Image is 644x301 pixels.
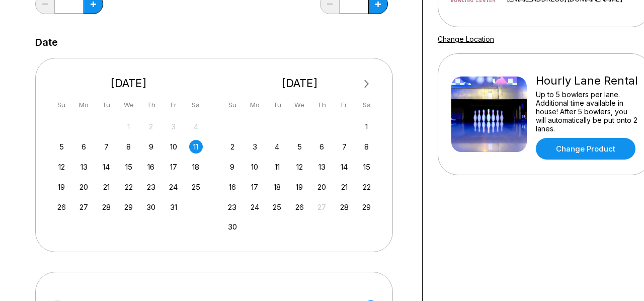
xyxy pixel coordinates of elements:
[144,140,158,154] div: Choose Thursday, October 9th, 2025
[122,98,135,112] div: We
[144,180,158,194] div: Choose Thursday, October 23rd, 2025
[122,180,135,194] div: Choose Wednesday, October 22nd, 2025
[55,160,68,174] div: Choose Sunday, October 12th, 2025
[225,180,239,194] div: Choose Sunday, November 16th, 2025
[360,160,373,174] div: Choose Saturday, November 15th, 2025
[77,160,91,174] div: Choose Monday, October 13th, 2025
[270,200,284,214] div: Choose Tuesday, November 25th, 2025
[536,74,638,88] div: Hourly Lane Rental
[293,98,306,112] div: We
[55,180,68,194] div: Choose Sunday, October 19th, 2025
[100,160,113,174] div: Choose Tuesday, October 14th, 2025
[224,119,375,234] div: month 2025-11
[315,180,329,194] div: Choose Thursday, November 20th, 2025
[122,200,135,214] div: Choose Wednesday, October 29th, 2025
[315,140,329,154] div: Choose Thursday, November 6th, 2025
[360,200,373,214] div: Choose Saturday, November 29th, 2025
[222,77,378,90] div: [DATE]
[144,120,158,133] div: Not available Thursday, October 2nd, 2025
[270,180,284,194] div: Choose Tuesday, November 18th, 2025
[338,160,351,174] div: Choose Friday, November 14th, 2025
[189,180,203,194] div: Choose Saturday, October 25th, 2025
[536,90,638,133] div: Up to 5 bowlers per lane. Additional time available in house! After 5 bowlers, you will automatic...
[315,98,329,112] div: Th
[167,120,180,133] div: Not available Friday, October 3rd, 2025
[122,120,135,133] div: Not available Wednesday, October 1st, 2025
[293,180,306,194] div: Choose Wednesday, November 19th, 2025
[225,98,239,112] div: Su
[536,138,635,160] a: Change Product
[189,120,203,133] div: Not available Saturday, October 4th, 2025
[270,160,284,174] div: Choose Tuesday, November 11th, 2025
[270,98,284,112] div: Tu
[189,160,203,174] div: Choose Saturday, October 18th, 2025
[293,160,306,174] div: Choose Wednesday, November 12th, 2025
[360,140,373,154] div: Choose Saturday, November 8th, 2025
[100,200,113,214] div: Choose Tuesday, October 28th, 2025
[167,180,180,194] div: Choose Friday, October 24th, 2025
[167,160,180,174] div: Choose Friday, October 17th, 2025
[51,77,207,90] div: [DATE]
[55,98,68,112] div: Su
[144,98,158,112] div: Th
[360,98,373,112] div: Sa
[359,76,375,92] button: Next Month
[225,220,239,234] div: Choose Sunday, November 30th, 2025
[35,37,58,48] label: Date
[451,77,527,152] img: Hourly Lane Rental
[315,160,329,174] div: Choose Thursday, November 13th, 2025
[100,180,113,194] div: Choose Tuesday, October 21st, 2025
[438,35,494,43] a: Change Location
[360,180,373,194] div: Choose Saturday, November 22nd, 2025
[189,98,203,112] div: Sa
[225,200,239,214] div: Choose Sunday, November 23rd, 2025
[248,200,262,214] div: Choose Monday, November 24th, 2025
[338,200,351,214] div: Choose Friday, November 28th, 2025
[53,119,204,214] div: month 2025-10
[100,140,113,154] div: Choose Tuesday, October 7th, 2025
[293,140,306,154] div: Choose Wednesday, November 5th, 2025
[248,180,262,194] div: Choose Monday, November 17th, 2025
[167,98,180,112] div: Fr
[122,140,135,154] div: Choose Wednesday, October 8th, 2025
[167,140,180,154] div: Choose Friday, October 10th, 2025
[55,140,68,154] div: Choose Sunday, October 5th, 2025
[315,200,329,214] div: Not available Thursday, November 27th, 2025
[225,160,239,174] div: Choose Sunday, November 9th, 2025
[360,120,373,133] div: Choose Saturday, November 1st, 2025
[167,200,180,214] div: Choose Friday, October 31st, 2025
[270,140,284,154] div: Choose Tuesday, November 4th, 2025
[77,140,91,154] div: Choose Monday, October 6th, 2025
[55,200,68,214] div: Choose Sunday, October 26th, 2025
[144,200,158,214] div: Choose Thursday, October 30th, 2025
[248,160,262,174] div: Choose Monday, November 10th, 2025
[144,160,158,174] div: Choose Thursday, October 16th, 2025
[248,140,262,154] div: Choose Monday, November 3rd, 2025
[338,98,351,112] div: Fr
[248,98,262,112] div: Mo
[338,180,351,194] div: Choose Friday, November 21st, 2025
[225,140,239,154] div: Choose Sunday, November 2nd, 2025
[122,160,135,174] div: Choose Wednesday, October 15th, 2025
[77,98,91,112] div: Mo
[293,200,306,214] div: Choose Wednesday, November 26th, 2025
[338,140,351,154] div: Choose Friday, November 7th, 2025
[189,140,203,154] div: Choose Saturday, October 11th, 2025
[77,200,91,214] div: Choose Monday, October 27th, 2025
[77,180,91,194] div: Choose Monday, October 20th, 2025
[100,98,113,112] div: Tu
